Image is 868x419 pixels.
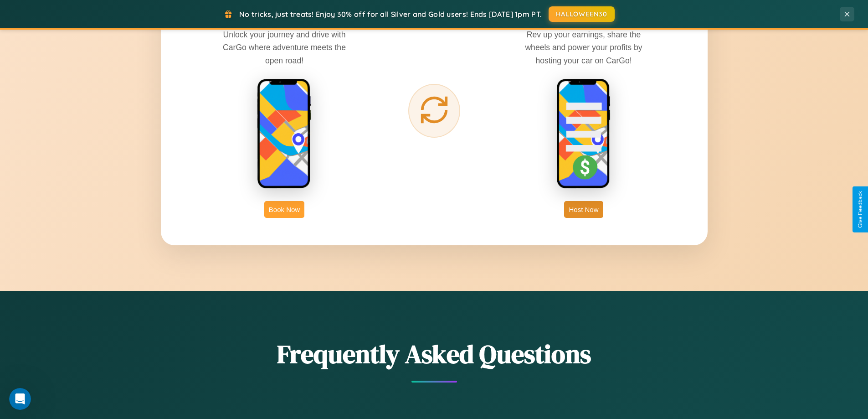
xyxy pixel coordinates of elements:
iframe: Intercom live chat [9,388,31,410]
div: Give Feedback [857,191,863,228]
button: HALLOWEEN30 [549,6,615,22]
h2: Frequently Asked Questions [161,336,708,372]
button: Book Now [264,201,304,218]
p: Unlock your journey and drive with CarGo where adventure meets the open road! [216,28,353,67]
button: Host Now [564,201,603,218]
img: rent phone [257,78,312,190]
span: No tricks, just treats! Enjoy 30% off for all Silver and Gold users! Ends [DATE] 1pm PT. [239,10,542,19]
img: host phone [556,78,611,190]
p: Rev up your earnings, share the wheels and power your profits by hosting your car on CarGo! [515,28,652,67]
